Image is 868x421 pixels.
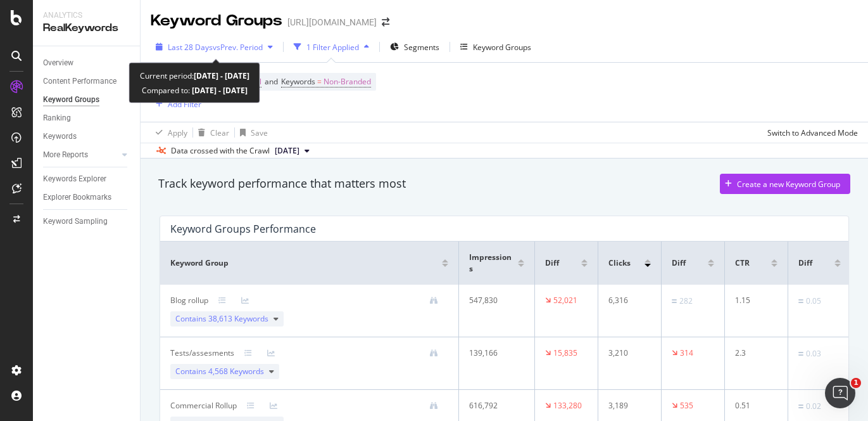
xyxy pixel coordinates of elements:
img: Equal [672,299,677,303]
span: Diff [545,257,559,269]
a: Ranking [43,112,131,125]
span: 2025 Sep. 20th [275,145,299,157]
button: Last 28 DaysvsPrev. Period [151,37,278,57]
button: Save [235,122,268,143]
div: Tests/assesments [170,347,234,359]
div: 0.03 [806,348,821,359]
span: 4,568 Keywords [208,366,264,377]
button: Segments [385,37,444,57]
img: Equal [798,352,803,356]
div: Keyword Groups [473,42,531,53]
span: Last 28 Days [168,42,213,53]
div: Keyword Sampling [43,215,108,228]
span: Diff [798,257,812,269]
div: 1.15 [735,295,773,306]
span: Clicks [608,257,631,269]
a: Overview [43,56,131,70]
button: 1 Filter Applied [289,37,374,57]
iframe: Intercom live chat [825,378,855,408]
button: Clear [193,122,229,143]
span: Keywords [281,76,315,87]
div: Analytics [43,10,130,21]
div: 314 [680,347,693,359]
b: [DATE] - [DATE] [194,70,249,81]
b: [DATE] - [DATE] [190,85,248,96]
a: More Reports [43,148,118,162]
div: 535 [680,400,693,411]
div: Keyword Groups Performance [170,223,316,235]
span: Segments [404,42,439,53]
div: [URL][DOMAIN_NAME] [287,16,377,29]
a: Keyword Sampling [43,215,131,228]
div: Apply [168,127,187,138]
div: Explorer Bookmarks [43,191,111,204]
a: Keyword Groups [43,93,131,107]
div: RealKeywords [43,21,130,36]
div: arrow-right-arrow-left [382,18,389,27]
div: Content Performance [43,75,116,88]
div: 0.51 [735,400,773,411]
div: Add Filter [168,99,201,110]
span: vs Prev. Period [213,42,263,53]
button: [DATE] [270,143,315,159]
div: More Reports [43,148,88,162]
button: Switch to Advanced Mode [762,122,858,143]
a: Content Performance [43,75,131,88]
a: Keywords [43,130,131,143]
img: Equal [798,405,803,408]
div: Switch to Advanced Mode [767,127,858,138]
div: Keyword Groups [43,93,99,107]
span: 38,613 Keywords [208,313,268,324]
img: Equal [798,299,803,303]
div: 139,166 [469,347,519,359]
span: and [265,76,278,87]
a: Explorer Bookmarks [43,191,131,204]
div: Data crossed with the Crawl [171,145,270,157]
span: Impressions [469,252,515,275]
div: 6,316 [608,295,646,306]
button: Keyword Groups [455,37,536,57]
button: Create a new Keyword Group [720,174,850,194]
span: 1 [851,378,861,388]
div: 2.3 [735,347,773,359]
div: Keywords [43,130,77,143]
div: Clear [210,127,229,138]
button: Add Filter [151,96,201,112]
div: Keyword Groups [151,10,282,32]
span: CTR [735,257,750,269]
div: Save [251,127,268,138]
div: 15,835 [553,347,577,359]
div: Keywords Explorer [43,172,106,186]
a: Keywords Explorer [43,172,131,186]
div: 547,830 [469,295,519,306]
div: 0.05 [806,295,821,307]
div: 282 [679,295,693,307]
div: 3,210 [608,347,646,359]
div: Overview [43,56,73,70]
div: 616,792 [469,400,519,411]
div: 0.02 [806,401,821,412]
div: Ranking [43,112,71,125]
div: Current period: [140,68,249,83]
button: Apply [151,122,187,143]
span: Contains [175,313,268,325]
div: 52,021 [553,295,577,306]
span: Diff [672,257,686,269]
div: Blog rollup [170,295,208,306]
span: Keyword Group [170,257,229,269]
div: 1 Filter Applied [306,42,359,53]
span: Contains [175,366,264,377]
span: = [317,76,322,87]
div: Commercial Rollup [170,400,237,411]
div: 133,280 [553,400,582,411]
div: 3,189 [608,400,646,411]
div: Track keyword performance that matters most [158,176,406,192]
div: Compared to: [142,83,248,98]
div: Create a new Keyword Group [737,179,840,190]
span: Non-Branded [324,73,371,91]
